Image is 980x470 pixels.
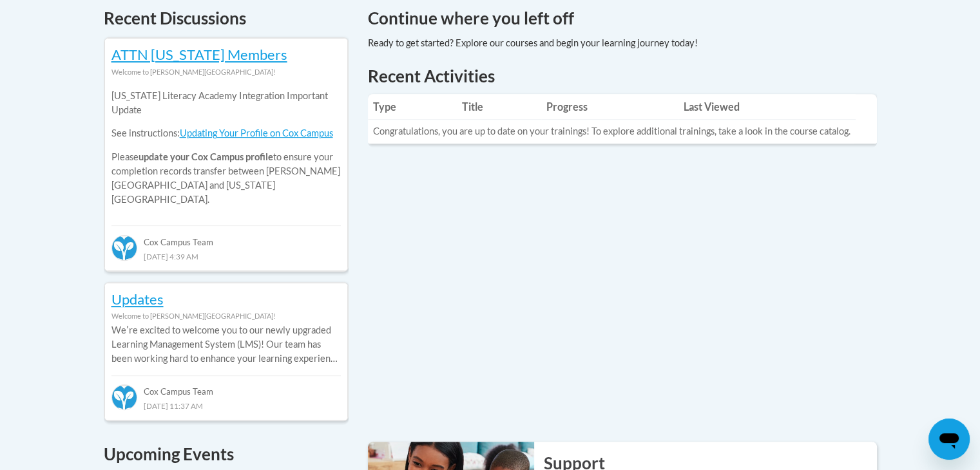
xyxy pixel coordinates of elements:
div: Cox Campus Team [111,225,341,249]
th: Title [457,94,541,120]
th: Last Viewed [678,94,856,120]
div: Welcome to [PERSON_NAME][GEOGRAPHIC_DATA]! [111,65,341,79]
img: Cox Campus Team [111,235,137,261]
div: [DATE] 11:37 AM [111,399,341,413]
h4: Recent Discussions [104,6,349,31]
div: Please to ensure your completion records transfer between [PERSON_NAME][GEOGRAPHIC_DATA] and [US_... [111,79,341,216]
a: ATTN [US_STATE] Members [111,46,287,63]
div: [DATE] 4:39 AM [111,249,341,263]
b: update your Cox Campus profile [139,151,273,162]
iframe: Button to launch messaging window [928,418,970,460]
p: Weʹre excited to welcome you to our newly upgraded Learning Management System (LMS)! Our team has... [111,323,341,366]
img: Cox Campus Team [111,384,137,410]
h4: Continue where you left off [368,6,877,31]
p: [US_STATE] Literacy Academy Integration Important Update [111,89,341,117]
th: Progress [541,94,678,120]
div: Welcome to [PERSON_NAME][GEOGRAPHIC_DATA]! [111,309,341,323]
th: Type [368,94,457,120]
p: See instructions: [111,126,341,140]
h4: Upcoming Events [104,442,349,467]
td: Congratulations, you are up to date on your trainings! To explore additional trainings, take a lo... [368,120,856,144]
a: Updating Your Profile on Cox Campus [180,127,333,138]
div: Cox Campus Team [111,375,341,399]
h1: Recent Activities [368,64,877,88]
a: Updates [111,290,164,308]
